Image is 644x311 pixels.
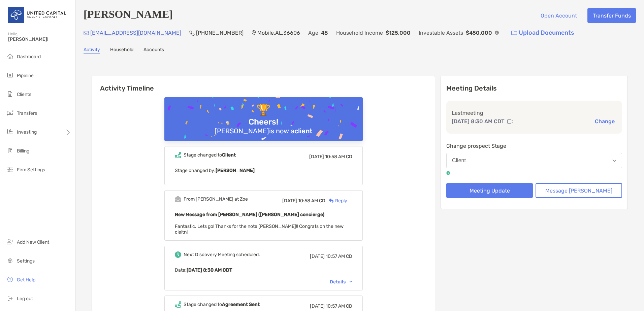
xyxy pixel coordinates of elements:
[419,29,463,37] p: Investable Assets
[17,277,35,283] span: Get Help
[17,239,49,245] span: Add New Client
[17,54,41,60] span: Dashboard
[310,303,325,309] span: [DATE]
[175,223,344,235] span: Fantastic. Lets go! Thanks for the note [PERSON_NAME]!! Congrats on the new cleitn!
[184,302,260,307] div: Stage changed to
[593,118,617,125] button: Change
[507,119,513,124] img: communication type
[330,279,352,285] div: Details
[17,92,31,97] span: Clients
[6,238,14,246] img: add_new_client icon
[8,3,67,27] img: United Capital Logo
[6,128,14,136] img: investing icon
[17,129,37,135] span: Investing
[507,26,579,40] a: Upload Documents
[6,109,14,117] img: transfers icon
[6,256,14,265] img: settings icon
[452,158,466,164] div: Client
[84,47,100,54] a: Activity
[92,76,435,92] h6: Activity Timeline
[446,183,533,198] button: Meeting Update
[164,97,363,155] img: Confetti
[386,29,411,37] p: $125,000
[17,110,37,116] span: Transfers
[17,167,45,173] span: Firm Settings
[175,212,324,217] b: New Message from [PERSON_NAME] ([PERSON_NAME] concierge)
[282,198,297,204] span: [DATE]
[212,127,315,135] div: [PERSON_NAME] is now a
[189,30,195,36] img: Phone Icon
[184,152,236,158] div: Stage changed to
[246,117,281,127] div: Cheers!
[446,142,622,150] p: Change prospect Stage
[321,29,328,37] p: 48
[452,109,617,117] p: Last meeting
[536,183,622,198] button: Message [PERSON_NAME]
[511,31,517,35] img: button icon
[294,127,313,135] b: client
[336,29,383,37] p: Household Income
[6,294,14,302] img: logout icon
[84,31,89,35] img: Email Icon
[495,31,499,35] img: Info Icon
[84,8,173,23] h4: [PERSON_NAME]
[446,84,622,93] p: Meeting Details
[466,29,492,37] p: $450,000
[216,168,255,173] b: [PERSON_NAME]
[143,47,164,54] a: Accounts
[6,90,14,98] img: clients icon
[110,47,133,54] a: Household
[326,303,352,309] span: 10:57 AM CD
[309,154,324,160] span: [DATE]
[252,30,256,36] img: Location Icon
[325,154,352,160] span: 10:58 AM CD
[17,73,34,78] span: Pipeline
[587,8,636,23] button: Transfer Funds
[17,148,29,154] span: Billing
[222,152,236,158] b: Client
[349,281,352,283] img: Chevron icon
[90,29,181,37] p: [EMAIL_ADDRESS][DOMAIN_NAME]
[6,146,14,154] img: billing icon
[452,117,505,126] p: [DATE] 8:30 AM CDT
[298,198,325,204] span: 10:58 AM CD
[184,252,260,257] div: Next Discovery Meeting scheduled.
[326,253,352,259] span: 10:57 AM CD
[254,103,273,117] div: 🏆
[612,160,616,162] img: Open dropdown arrow
[175,166,352,175] p: Stage changed by:
[175,152,181,158] img: Event icon
[8,36,71,42] span: [PERSON_NAME]!
[308,29,318,37] p: Age
[535,8,582,23] button: Open Account
[17,258,35,264] span: Settings
[6,52,14,60] img: dashboard icon
[175,301,181,308] img: Event icon
[175,196,181,202] img: Event icon
[196,29,244,37] p: [PHONE_NUMBER]
[175,266,352,274] p: Date :
[310,253,325,259] span: [DATE]
[17,296,33,302] span: Log out
[329,199,334,203] img: Reply icon
[175,251,181,258] img: Event icon
[257,29,300,37] p: Mobile , AL , 36606
[187,267,232,273] b: [DATE] 8:30 AM CDT
[6,165,14,173] img: firm-settings icon
[446,153,622,168] button: Client
[184,196,248,202] div: From [PERSON_NAME] at Zoe
[325,197,347,204] div: Reply
[6,275,14,283] img: get-help icon
[446,171,450,175] img: tooltip
[222,302,260,307] b: Agreement Sent
[6,71,14,79] img: pipeline icon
